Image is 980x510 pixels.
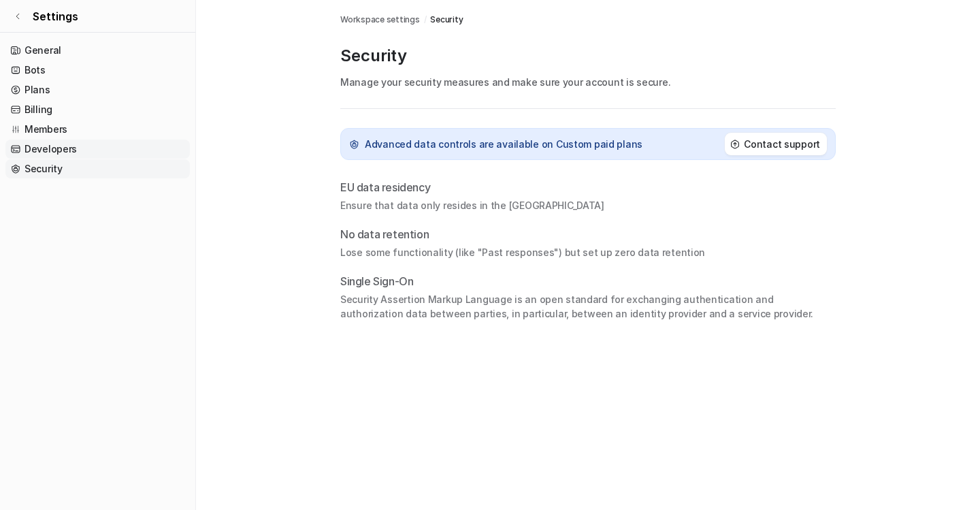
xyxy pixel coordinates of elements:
[340,14,420,26] a: Workspace settings
[340,179,430,195] p: EU data residency
[340,226,836,242] p: No data retention
[33,8,78,25] span: Settings
[365,137,642,151] p: Advanced data controls are available on Custom paid plans
[5,61,190,80] a: Bots
[725,133,827,155] button: Contact support
[5,159,190,178] a: Security
[340,75,836,89] p: Manage your security measures and make sure your account is secure.
[424,14,427,26] span: /
[340,292,836,321] p: Security Assertion Markup Language is an open standard for exchanging authentication and authoriz...
[5,100,190,119] a: Billing
[340,45,836,67] p: Security
[5,140,190,159] a: Developers
[340,198,836,212] p: Ensure that data only resides in the [GEOGRAPHIC_DATA]
[5,80,190,99] a: Plans
[340,273,836,289] p: Single Sign-On
[5,120,190,139] a: Members
[340,245,836,259] p: Lose some functionality (like "Past responses") but set up zero data retention
[430,14,463,26] a: Security
[744,137,820,151] h2: Contact support
[5,41,190,60] a: General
